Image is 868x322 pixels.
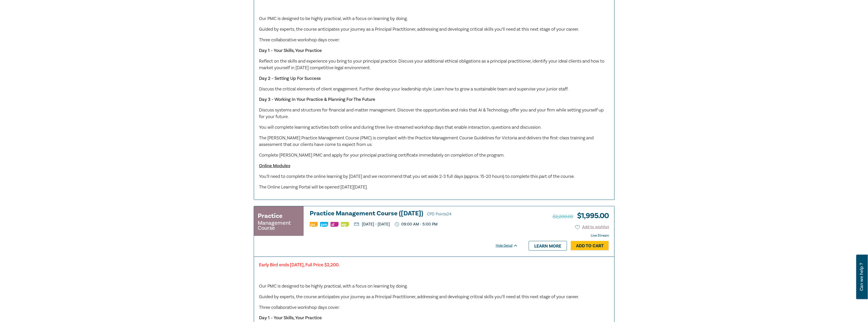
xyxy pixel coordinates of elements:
[259,97,375,102] strong: Day 3 – Working In Your Practice & Planning For The Future
[259,37,340,43] span: Three collaborative workshop days cover:
[320,222,328,227] img: Practice Management & Business Skills
[259,26,579,32] span: Guided by experts, the course anticipates your journey as a Principal Practitioner, addressing an...
[330,222,339,227] img: Substantive Law
[341,222,349,227] img: Ethics & Professional Responsibility
[259,48,322,53] strong: Day 1 – Your Skills, Your Practice
[310,210,518,218] a: Practice Management Course ([DATE]) CPD Points24
[310,222,318,227] img: Professional Skills
[496,243,524,248] div: Hide Detail
[259,124,542,130] span: You will complete learning activities both online and during three live-streamed workshop days th...
[259,315,322,321] strong: Day 1 – Your Skills, Your Practice
[259,163,290,169] u: Online Modules
[859,258,864,296] span: Can we help ?
[427,212,451,217] span: CPD Points 24
[259,58,604,71] span: Reflect on the skills and experience you bring to your principal practice. Discuss your additiona...
[575,224,609,230] button: Add to wishlist
[395,222,438,227] p: 09:00 AM - 5:00 PM
[258,211,283,220] h3: Practice
[259,86,568,92] span: Discuss the critical elements of client engagement. Further develop your leadership style. Learn ...
[571,241,609,251] a: Add to Cart
[259,184,368,190] span: The Online Learning Portal will be opened [DATE][DATE].
[259,75,321,81] strong: Day 2 – Setting Up For Success
[259,152,505,158] span: Complete [PERSON_NAME] PMC and apply for your principal practising certificate immediately on com...
[259,16,408,22] span: Our PMC is designed to be highly practical, with a focus on learning by doing.
[591,233,609,238] strong: Live Stream
[259,305,340,310] span: Three collaborative workshop days cover:
[259,107,604,120] span: Discuss systems and structures for financial and matter management. Discover the opportunities an...
[259,174,575,179] span: You’ll need to complete the online learning by [DATE] and we recommend that you set aside 2-3 ful...
[259,283,408,289] span: Our PMC is designed to be highly practical, with a focus on learning by doing.
[258,220,300,231] small: Management Course
[354,222,390,226] p: [DATE] - [DATE]
[552,213,573,220] span: $2,200.00
[259,262,340,268] strong: Early Bird ends [DATE], Full Price $2,200.
[259,294,579,300] span: Guided by experts, the course anticipates your journey as a Principal Practitioner, addressing an...
[552,210,609,222] h3: $ 1,995.00
[310,210,518,218] h3: Practice Management Course ([DATE])
[529,241,567,251] a: Learn more
[259,135,594,147] span: The [PERSON_NAME] Practice Management Course (PMC) is compliant with the Practice Management Cour...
